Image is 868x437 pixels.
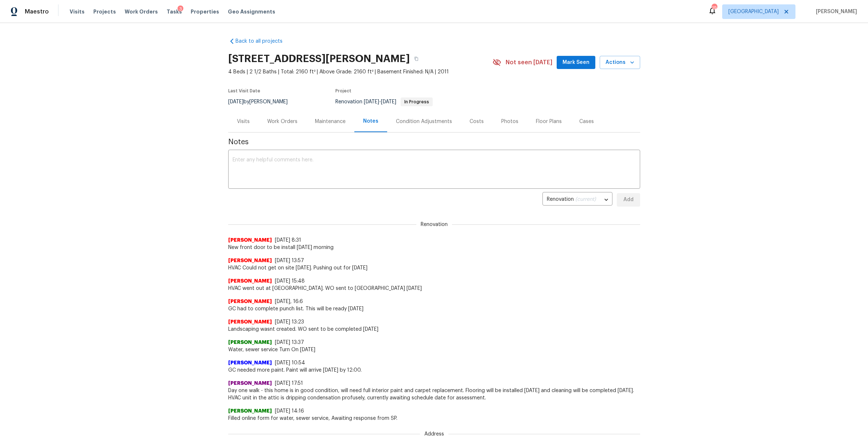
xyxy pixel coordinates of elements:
[557,56,595,69] button: Mark Seen
[267,118,297,125] div: Work Orders
[228,264,640,272] span: HVAC Could not get on site [DATE]. Pushing out for [DATE]
[228,68,493,76] span: 4 Beds | 2 1/2 Baths | Total: 2160 ft² | Above Grade: 2160 ft² | Basement Finished: N/A | 2011
[228,359,272,367] span: [PERSON_NAME]
[542,191,612,209] div: Renovation (current)
[228,298,272,305] span: [PERSON_NAME]
[228,318,272,326] span: [PERSON_NAME]
[396,118,452,125] div: Condition Adjustments
[506,59,552,66] span: Not seen [DATE]
[712,4,717,12] div: 19
[178,5,183,13] div: 3
[228,305,640,313] span: GC had to complete punch list. This will be ready [DATE]
[228,99,244,104] span: [DATE]
[416,221,452,228] span: Renovation
[381,99,396,104] span: [DATE]
[606,58,634,67] span: Actions
[228,138,640,146] span: Notes
[275,299,303,304] span: [DATE], 16:6
[600,56,640,69] button: Actions
[228,367,640,374] span: GC needed more paint. Paint will arrive [DATE] by 12:00.
[228,407,272,415] span: [PERSON_NAME]
[228,89,260,93] span: Last Visit Date
[275,238,301,243] span: [DATE] 8:31
[536,118,562,125] div: Floor Plans
[410,52,423,65] button: Copy Address
[167,9,182,14] span: Tasks
[25,8,49,15] span: Maestro
[228,387,640,402] span: Day one walk - this home is in good condition, will need full interior paint and carpet replaceme...
[275,409,304,414] span: [DATE] 14:16
[228,380,272,387] span: [PERSON_NAME]
[228,346,640,353] span: Water, sewer service Turn On [DATE]
[228,237,272,244] span: [PERSON_NAME]
[228,38,298,45] a: Back to all projects
[728,8,779,15] span: [GEOGRAPHIC_DATA]
[70,8,85,15] span: Visits
[228,339,272,346] span: [PERSON_NAME]
[813,8,857,15] span: [PERSON_NAME]
[364,99,396,104] span: -
[579,118,594,125] div: Cases
[191,8,219,15] span: Properties
[275,258,304,263] span: [DATE] 13:57
[315,118,346,125] div: Maintenance
[335,89,351,93] span: Project
[364,99,379,104] span: [DATE]
[275,279,305,284] span: [DATE] 15:48
[275,319,304,325] span: [DATE] 13:23
[363,118,378,125] div: Notes
[275,381,303,386] span: [DATE] 17:51
[125,8,158,15] span: Work Orders
[228,244,640,251] span: New front door to be install [DATE] morning
[275,360,305,365] span: [DATE] 10:54
[228,415,640,422] span: Filled online form for water, sewer service, Awaiting response from SP.
[228,285,640,292] span: HVAC went out at [GEOGRAPHIC_DATA]. WO sent to [GEOGRAPHIC_DATA] [DATE]
[401,100,432,104] span: In Progress
[575,197,596,202] span: (current)
[335,99,433,104] span: Renovation
[228,8,275,15] span: Geo Assignments
[93,8,116,15] span: Projects
[228,326,640,333] span: Landscaping wasnt created. WO sent to be completed [DATE]
[470,118,484,125] div: Costs
[237,118,250,125] div: Visits
[228,55,410,62] h2: [STREET_ADDRESS][PERSON_NAME]
[501,118,518,125] div: Photos
[228,97,296,106] div: by [PERSON_NAME]
[228,277,272,285] span: [PERSON_NAME]
[228,257,272,264] span: [PERSON_NAME]
[275,340,304,345] span: [DATE] 13:37
[563,58,589,67] span: Mark Seen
